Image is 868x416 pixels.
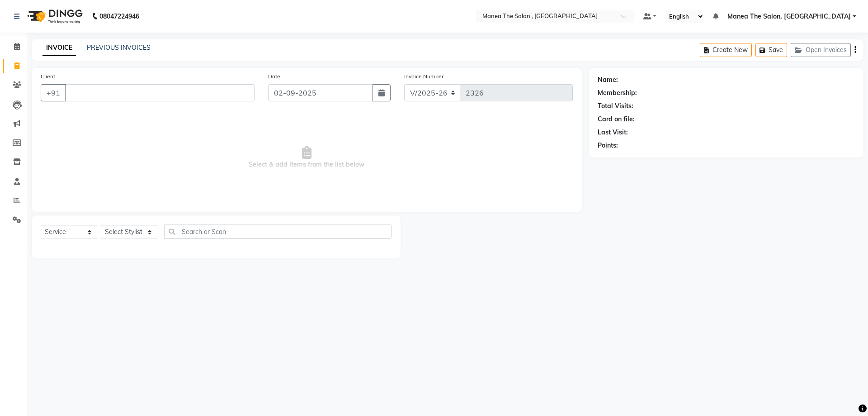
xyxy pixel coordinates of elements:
input: Search or Scan [164,225,392,239]
a: PREVIOUS INVOICES [87,43,151,52]
div: Total Visits: [598,101,633,111]
a: INVOICE [42,40,76,56]
span: Select & add items from the list below [41,112,573,203]
label: Invoice Number [404,72,443,81]
button: Save [755,43,787,57]
div: Last Visit: [598,128,628,137]
div: Points: [598,141,618,150]
div: Name: [598,75,618,85]
img: logo [23,4,85,29]
input: Search by Name/Mobile/Email/Code [65,84,255,101]
button: Open Invoices [791,43,851,57]
div: Membership: [598,88,637,98]
span: Manea The Salon, [GEOGRAPHIC_DATA] [727,12,851,21]
b: 08047224946 [99,4,139,29]
button: Create New [700,43,752,57]
button: +91 [41,84,66,101]
div: Card on file: [598,115,635,124]
label: Client [41,72,55,81]
label: Date [268,72,280,81]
